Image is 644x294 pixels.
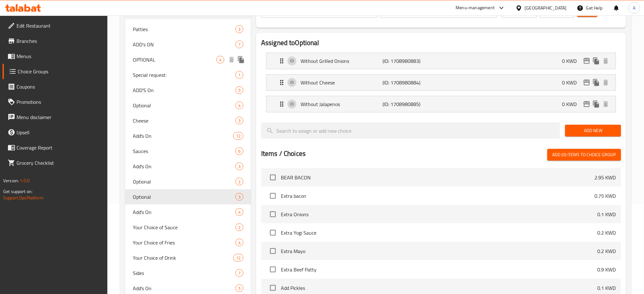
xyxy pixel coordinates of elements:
[3,64,108,79] a: Choice Groups
[133,86,235,94] span: ADD'S On
[125,128,251,144] div: Add's On12
[3,110,108,125] a: Menu disclaimer
[570,127,616,135] span: Add New
[20,177,30,185] span: 1.0.0
[133,224,235,231] span: Your Choice of Sauce
[267,75,616,90] div: Expand
[236,42,243,48] span: 7
[235,208,243,216] div: Choices
[233,254,243,262] div: Choices
[125,37,251,52] div: ADD's ON7
[3,94,108,110] a: Promotions
[235,41,243,48] div: Choices
[598,247,616,255] p: 0.2 KWD
[235,284,243,292] div: Choices
[3,79,108,94] a: Coupons
[598,229,616,237] p: 0.2 KWD
[601,56,611,66] button: delete
[133,56,216,63] span: OPTIONAL
[267,53,616,69] div: Expand
[3,187,32,196] span: Get support on:
[266,226,280,239] span: Select choice
[595,174,616,181] p: 2.95 KWD
[383,100,437,108] p: (ID: 1708980885)
[601,78,611,87] button: delete
[125,144,251,159] div: Sauces6
[3,140,108,155] a: Coverage Report
[281,284,598,292] span: Add Pickles
[17,129,103,136] span: Upsell
[582,78,592,87] button: edit
[133,117,235,124] span: Cheese
[125,83,251,98] div: ADD'S On5
[125,220,251,235] div: Your Choice of Sauce2
[133,284,235,292] span: Add's On
[133,239,235,246] span: Your Choice of Fries
[592,78,601,87] button: duplicate
[3,177,19,185] span: Version:
[236,209,243,215] span: 4
[133,269,235,277] span: Sides
[236,179,243,185] span: 2
[261,123,560,139] input: search
[125,159,251,174] div: Add's On3
[266,208,280,221] span: Select choice
[266,244,280,258] span: Select choice
[525,4,567,11] div: [GEOGRAPHIC_DATA]
[17,98,103,106] span: Promotions
[547,149,621,161] button: Add (0) items to choice group
[133,208,235,216] span: Add's On
[236,194,243,200] span: 3
[565,125,621,137] button: Add New
[17,144,103,151] span: Coverage Report
[456,4,495,12] div: Menu-management
[562,57,582,65] p: 0 KWD
[17,52,103,60] span: Menus
[17,37,103,45] span: Branches
[281,266,598,273] span: Extra Beef Patty
[281,174,595,181] span: BEAR BACON
[236,87,243,93] span: 5
[17,22,103,30] span: Edit Restaurant
[234,133,243,139] span: 12
[266,189,280,203] span: Select choice
[125,189,251,204] div: Optional3
[125,98,251,113] div: Optional4
[236,26,243,32] span: 3
[235,147,243,155] div: Choices
[562,100,582,108] p: 0 KWD
[261,149,306,158] h2: Items / Choices
[266,263,280,276] span: Select choice
[125,113,251,128] div: Cheese3
[261,38,621,48] h2: Assigned to Optional
[592,56,601,66] button: duplicate
[281,229,598,237] span: Extra Yogi Sauce
[233,132,243,140] div: Choices
[261,93,621,115] li: Expand
[125,22,251,37] div: Patties3
[582,99,592,109] button: edit
[3,125,108,140] a: Upsell
[133,163,235,170] span: Add's On
[235,86,243,94] div: Choices
[281,192,595,200] span: Extra bacon
[235,163,243,170] div: Choices
[236,240,243,246] span: 4
[598,284,616,292] p: 0.1 KWD
[133,102,235,109] span: Optional
[133,178,235,185] span: Optional
[562,79,582,86] p: 0 KWD
[281,247,598,255] span: Extra Mayo
[234,255,243,261] span: 12
[235,178,243,185] div: Choices
[133,254,233,262] span: Your Choice of Drink
[236,55,246,64] button: duplicate
[236,224,243,231] span: 2
[235,102,243,109] div: Choices
[383,79,437,86] p: (ID: 1708980884)
[3,155,108,170] a: Grocery Checklist
[301,79,383,86] p: Without Cheese
[227,55,236,64] button: delete
[17,159,103,167] span: Grocery Checklist
[235,117,243,124] div: Choices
